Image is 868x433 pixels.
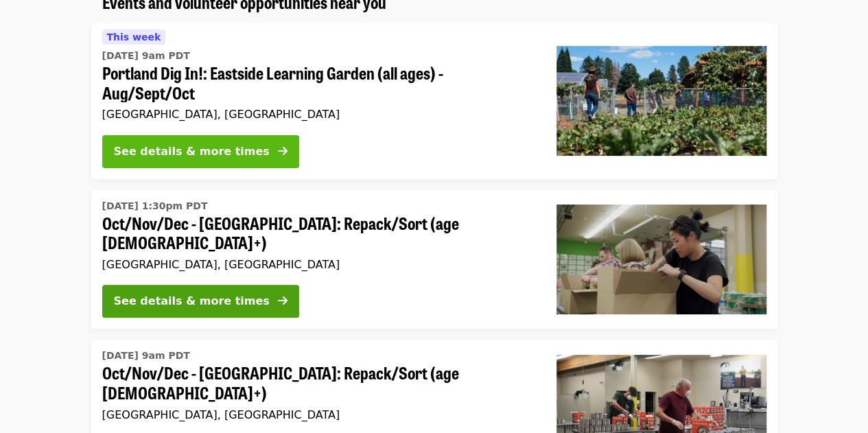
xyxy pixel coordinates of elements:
div: [GEOGRAPHIC_DATA], [GEOGRAPHIC_DATA] [102,258,535,271]
button: See details & more times [102,285,299,318]
time: [DATE] 9am PDT [102,349,190,363]
img: Oct/Nov/Dec - Portland: Repack/Sort (age 8+) organized by Oregon Food Bank [556,204,766,314]
span: This week [107,32,161,43]
i: arrow-right icon [278,294,288,307]
img: Portland Dig In!: Eastside Learning Garden (all ages) - Aug/Sept/Oct organized by Oregon Food Bank [556,46,766,156]
div: See details & more times [114,293,270,309]
a: See details for "Portland Dig In!: Eastside Learning Garden (all ages) - Aug/Sept/Oct" [91,23,777,179]
time: [DATE] 1:30pm PDT [102,199,208,213]
span: Oct/Nov/Dec - [GEOGRAPHIC_DATA]: Repack/Sort (age [DEMOGRAPHIC_DATA]+) [102,363,535,403]
div: See details & more times [114,143,270,160]
i: arrow-right icon [278,145,288,158]
div: [GEOGRAPHIC_DATA], [GEOGRAPHIC_DATA] [102,108,535,121]
span: Oct/Nov/Dec - [GEOGRAPHIC_DATA]: Repack/Sort (age [DEMOGRAPHIC_DATA]+) [102,213,535,253]
time: [DATE] 9am PDT [102,49,190,63]
a: See details for "Oct/Nov/Dec - Portland: Repack/Sort (age 8+)" [91,190,777,329]
button: See details & more times [102,135,299,168]
span: Portland Dig In!: Eastside Learning Garden (all ages) - Aug/Sept/Oct [102,63,535,103]
div: [GEOGRAPHIC_DATA], [GEOGRAPHIC_DATA] [102,408,535,421]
